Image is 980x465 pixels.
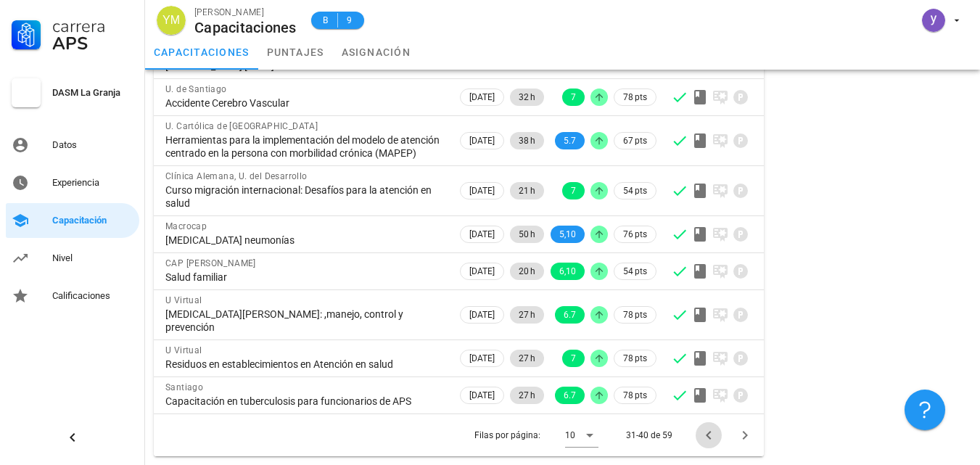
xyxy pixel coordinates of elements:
[922,9,945,32] div: avatar
[165,395,445,408] div: Capacitación en tuberculosis para funcionarios de APS
[469,226,495,242] span: [DATE]
[519,306,535,324] span: 27 h
[157,6,186,35] div: avatar
[165,84,227,94] span: U. de Santiago
[519,263,535,280] span: 20 h
[165,271,445,284] div: Salud familiar
[165,308,445,334] div: [MEDICAL_DATA][PERSON_NAME]: ,manejo, control y prevención
[52,252,133,264] div: Nivel
[6,241,139,276] a: Nivel
[623,227,647,242] span: 76 pts
[165,121,318,131] span: U. Cartólica de [GEOGRAPHIC_DATA]
[519,350,535,367] span: 27 h
[52,290,133,302] div: Calificaciones
[474,414,598,456] div: Filas por página:
[6,203,139,238] a: Capacitación
[571,350,576,367] span: 7
[469,350,495,366] span: [DATE]
[623,184,647,198] span: 54 pts
[258,35,333,70] a: puntajes
[6,128,139,162] a: Datos
[519,182,535,199] span: 21 h
[469,307,495,323] span: [DATE]
[559,226,576,243] span: 5,10
[519,387,535,404] span: 27 h
[52,139,133,151] div: Datos
[732,422,758,448] button: Página siguiente
[571,89,576,106] span: 7
[564,306,576,324] span: 6.7
[52,87,133,99] div: DASM La Granja
[194,20,297,36] div: Capacitaciones
[52,177,133,189] div: Experiencia
[623,133,647,148] span: 67 pts
[623,388,647,403] span: 78 pts
[165,184,445,210] div: Curso migración internacional: Desafíos para la atención en salud
[165,133,445,160] div: Herramientas para la implementación del modelo de atención centrado en la persona con morbilidad ...
[469,133,495,149] span: [DATE]
[6,279,139,313] a: Calificaciones
[6,165,139,200] a: Experiencia
[696,422,722,448] button: Página anterior
[344,13,355,28] span: 9
[320,13,332,28] span: B
[162,6,180,35] span: YM
[165,345,202,355] span: U Virtual
[626,429,672,442] div: 31-40 de 59
[623,264,647,279] span: 54 pts
[165,358,445,371] div: Residuos en establecimientos en Atención en salud
[469,89,495,105] span: [DATE]
[559,263,576,280] span: 6,10
[519,89,535,106] span: 32 h
[623,351,647,366] span: 78 pts
[564,132,576,149] span: 5.7
[519,226,535,243] span: 50 h
[52,35,133,52] div: APS
[565,424,598,447] div: 10Filas por página:
[52,17,133,35] div: Carrera
[623,308,647,322] span: 78 pts
[564,387,576,404] span: 6.7
[333,35,420,70] a: asignación
[165,295,202,305] span: U Virtual
[165,96,445,110] div: Accidente Cerebro Vascular
[165,234,445,247] div: [MEDICAL_DATA] neumonías
[194,5,297,20] div: [PERSON_NAME]
[565,429,575,442] div: 10
[623,90,647,104] span: 78 pts
[165,171,308,181] span: Clínica Alemana, U. del Desarrollo
[145,35,258,70] a: capacitaciones
[165,258,256,268] span: CAP [PERSON_NAME]
[571,182,576,199] span: 7
[469,387,495,403] span: [DATE]
[165,221,207,231] span: Macrocap
[469,183,495,199] span: [DATE]
[469,263,495,279] span: [DATE]
[165,382,203,392] span: Santiago
[519,132,535,149] span: 38 h
[52,215,133,226] div: Capacitación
